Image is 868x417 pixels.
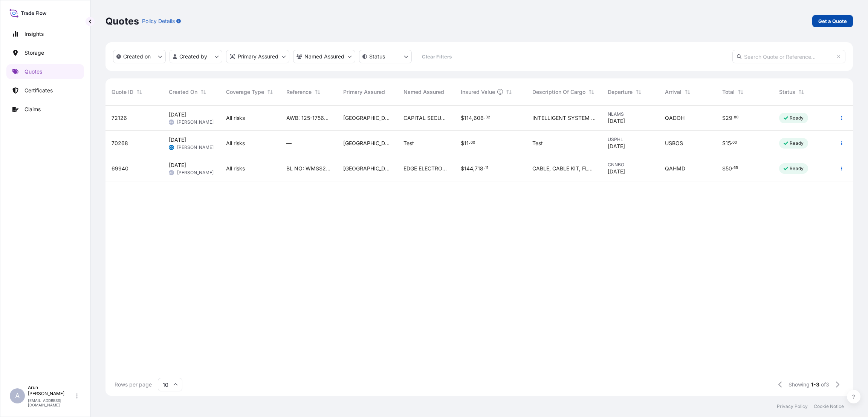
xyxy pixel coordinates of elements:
[112,88,133,96] span: Quote ID
[112,165,128,172] span: 69940
[486,116,490,119] span: 32
[484,167,485,169] span: .
[722,166,726,171] span: $
[286,165,332,172] span: BL NO: WMSS25090700
[779,88,795,96] span: Status
[343,165,391,172] span: [GEOGRAPHIC_DATA]
[226,165,245,172] span: All risks
[293,50,355,63] button: cargoOwner Filter options
[472,115,474,121] span: ,
[403,88,444,96] span: Named Assured
[169,118,173,126] span: AR
[24,68,42,75] p: Quotes
[608,117,625,125] span: [DATE]
[6,26,84,41] a: Insights
[814,403,844,409] a: Cookie Notice
[731,141,732,144] span: .
[177,170,214,176] span: [PERSON_NAME]
[732,116,734,119] span: .
[238,53,278,60] p: Primary Assured
[113,50,166,63] button: createdOn Filter options
[123,53,151,60] p: Created on
[286,114,332,122] span: AWB: 125-17563545
[532,88,585,96] span: Description Of Cargo
[464,141,469,146] span: 11
[790,115,804,121] p: Ready
[226,88,264,96] span: Coverage Type
[266,87,275,97] button: Sort
[115,381,152,388] span: Rows per page
[732,50,845,63] input: Search Quote or Reference...
[304,53,344,60] p: Named Assured
[818,17,847,25] p: Get a Quote
[142,17,175,25] p: Policy Details
[665,140,683,147] span: USBOS
[461,141,464,146] span: $
[789,381,810,388] span: Showing
[811,381,819,388] span: 1-3
[736,87,745,97] button: Sort
[177,144,214,150] span: [PERSON_NAME]
[464,166,473,171] span: 144
[24,49,44,57] p: Storage
[6,83,84,98] a: Certificates
[177,119,214,125] span: [PERSON_NAME]
[665,165,685,172] span: QAHMD
[169,144,174,151] span: CD
[665,88,682,96] span: Arrival
[821,381,829,388] span: of 3
[532,114,596,122] span: INTELLIGENT SYSTEM CONTROLLER MP SERIES DUAL READER INTERFACE MODULE-SERIES 3 INPUT CONTROL MODUL...
[313,87,322,97] button: Sort
[734,116,738,119] span: 80
[6,102,84,117] a: Claims
[504,87,513,97] button: Sort
[28,398,75,407] p: [EMAIL_ADDRESS][DOMAIN_NAME]
[608,136,653,143] span: USPHL
[343,88,385,96] span: Primary Assured
[734,167,738,169] span: 65
[461,88,495,96] span: Insured Value
[169,169,173,176] span: AR
[403,165,449,172] span: EDGE ELECTRONICS TRADING LLC
[790,140,804,146] p: Ready
[471,141,475,144] span: 00
[726,141,731,146] span: 15
[532,165,596,172] span: CABLE, CABLE KIT, FLAT PANEL DISPLAY MODULE LED DISPLAY CONTROL CARD, LED MODULE CONTROLLER, POWE...
[474,115,484,121] span: 606
[403,140,414,147] span: Test
[485,167,488,169] span: 11
[726,115,732,121] span: 29
[665,114,685,122] span: QADOH
[461,166,464,171] span: $
[587,87,596,97] button: Sort
[461,115,464,121] span: $
[24,106,41,113] p: Claims
[286,140,292,147] span: —
[112,114,127,122] span: 72126
[790,166,804,172] p: Ready
[403,114,449,122] span: CAPITAL SECURITY SYSTEMS
[226,114,245,122] span: All risks
[608,111,653,117] span: NLAMS
[169,161,186,169] span: [DATE]
[484,116,485,119] span: .
[797,87,806,97] button: Sort
[608,143,625,150] span: [DATE]
[343,114,391,122] span: [GEOGRAPHIC_DATA]
[777,403,808,409] a: Privacy Policy
[416,51,458,63] button: Clear Filters
[359,50,412,63] button: certificateStatus Filter options
[732,141,737,144] span: 00
[722,141,726,146] span: $
[226,140,245,147] span: All risks
[15,392,20,400] span: A
[105,15,139,27] p: Quotes
[112,140,128,147] span: 70268
[24,87,53,94] p: Certificates
[726,166,732,171] span: 50
[722,115,726,121] span: $
[369,53,385,60] p: Status
[473,166,475,171] span: ,
[169,88,197,96] span: Created On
